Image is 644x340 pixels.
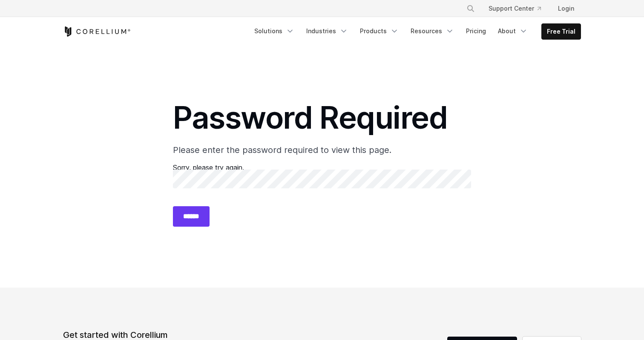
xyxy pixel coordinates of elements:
[173,98,471,137] h1: Password Required
[249,23,581,40] div: Navigation Menu
[463,1,478,16] button: Search
[482,1,548,16] a: Support Center
[493,23,533,39] a: About
[173,163,471,235] span: Sorry, please try again.
[173,144,471,156] p: Please enter the password required to view this page.
[63,26,131,37] a: Corellium Home
[405,23,459,39] a: Resources
[461,23,491,39] a: Pricing
[551,1,581,16] a: Login
[355,23,404,39] a: Products
[249,23,299,39] a: Solutions
[301,23,353,39] a: Industries
[456,1,581,16] div: Navigation Menu
[542,24,581,39] a: Free Trial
